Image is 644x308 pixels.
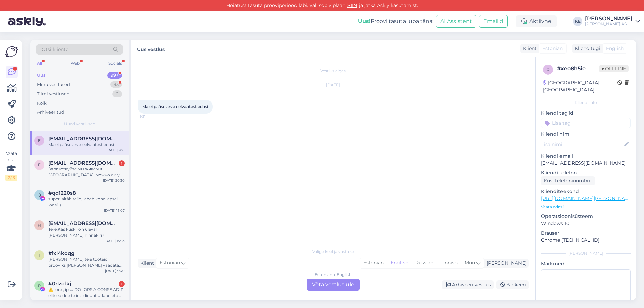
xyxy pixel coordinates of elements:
[138,260,154,267] div: Klient
[38,138,41,143] span: e
[542,45,563,52] span: Estonian
[38,192,41,197] span: q
[160,259,180,267] span: Estonian
[436,15,476,28] button: AI Assistent
[42,46,68,53] span: Otsi kliente
[541,204,631,210] p: Vaata edasi ...
[105,299,125,304] div: [DATE] 7:00
[541,250,631,256] div: [PERSON_NAME]
[38,283,41,288] span: 0
[541,213,631,220] p: Operatsioonisüsteem
[48,142,125,148] div: Ma ei pääse arve eelvaatest edasi
[137,44,165,53] label: Uus vestlus
[48,287,125,299] div: ⚠️ lore , ipsu DOLORS A CONSE ADIP elitsed doe te incididunt utlabo etd magn 53 aliqu, en admi ve...
[138,82,529,88] div: [DATE]
[573,17,582,26] div: KE
[107,72,122,79] div: 99+
[541,118,631,128] input: Lisa tag
[38,162,41,167] span: e
[37,72,46,79] div: Uus
[437,258,461,268] div: Finnish
[585,21,633,27] div: [PERSON_NAME] AS
[541,260,631,267] p: Märkmed
[110,81,122,88] div: 93
[39,253,40,258] span: i
[142,104,208,109] span: Ma ei pääse arve eelvaatest edasi
[307,279,360,291] div: Võta vestlus üle
[543,79,617,94] div: [GEOGRAPHIC_DATA], [GEOGRAPHIC_DATA]
[387,258,412,268] div: English
[5,45,18,58] img: Askly Logo
[516,15,557,27] div: Aktiivne
[48,220,118,226] span: heidimargus92@gmail.com
[69,59,81,68] div: Web
[64,121,95,127] span: Uued vestlused
[541,100,631,106] div: Kliendi info
[5,175,17,181] div: 2 / 3
[48,281,71,287] span: #0rlzcfkj
[557,65,599,73] div: # xeo8h5ie
[315,272,352,278] div: Estonian to English
[547,67,549,72] span: x
[107,59,123,68] div: Socials
[572,45,600,52] div: Klienditugi
[37,109,64,116] div: Arhiveeritud
[541,220,631,227] p: Windows 10
[48,196,125,208] div: super, aitäh teile, läheb kohe lapsel loosi :)
[606,45,624,52] span: English
[37,90,70,97] div: Tiimi vestlused
[541,152,631,160] p: Kliendi email
[103,178,125,183] div: [DATE] 20:30
[48,256,125,268] div: [PERSON_NAME] teie tooteid prooviks [PERSON_NAME] vaadata kas meie uues kohas müük edeneb
[48,136,118,142] span: eve_pettai@hotmail.com
[140,114,165,119] span: 9:21
[119,160,125,166] div: 1
[37,81,70,88] div: Minu vestlused
[38,223,41,228] span: h
[541,188,631,195] p: Klienditeekond
[541,110,631,117] p: Kliendi tag'id
[112,90,122,97] div: 0
[358,17,433,25] div: Proovi tasuta juba täna:
[104,208,125,213] div: [DATE] 13:07
[48,226,125,238] div: Tere!Kas kuskil on üleval [PERSON_NAME] hinnakiri?
[541,160,631,167] p: [EMAIL_ADDRESS][DOMAIN_NAME]
[104,238,125,243] div: [DATE] 15:53
[48,160,118,166] span: elenkavovik@bk.ru
[479,15,508,28] button: Emailid
[484,260,527,267] div: [PERSON_NAME]
[541,237,631,244] p: Chrome [TECHNICAL_ID]
[541,176,595,185] div: Küsi telefoninumbrit
[585,16,640,27] a: [PERSON_NAME][PERSON_NAME] AS
[36,59,43,68] div: All
[48,250,74,256] span: #ixl4koqg
[360,258,387,268] div: Estonian
[599,65,629,72] span: Offline
[496,280,529,289] div: Blokeeri
[442,280,494,289] div: Arhiveeri vestlus
[541,169,631,176] p: Kliendi telefon
[541,230,631,237] p: Brauser
[585,16,633,21] div: [PERSON_NAME]
[48,190,76,196] span: #qd1220s8
[541,131,631,138] p: Kliendi nimi
[358,18,371,24] b: Uus!
[138,249,529,255] div: Valige keel ja vastake
[138,68,529,74] div: Vestlus algas
[541,141,623,148] input: Lisa nimi
[541,195,634,201] a: [URL][DOMAIN_NAME][PERSON_NAME]
[105,268,125,273] div: [DATE] 9:40
[520,45,537,52] div: Klient
[48,166,125,178] div: Здравствуйте мы живём в [GEOGRAPHIC_DATA], можно ли у вас купить морошковое варенье?, где нибудь ...
[345,2,359,8] a: SIIN
[37,100,47,107] div: Kõik
[412,258,437,268] div: Russian
[106,148,125,153] div: [DATE] 9:21
[5,150,17,181] div: Vaata siia
[119,281,125,287] div: 1
[465,260,475,266] span: Muu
